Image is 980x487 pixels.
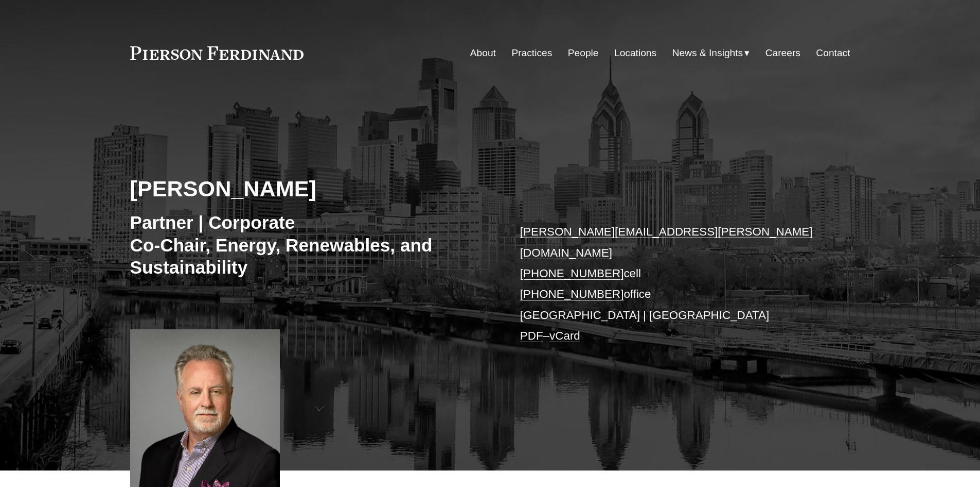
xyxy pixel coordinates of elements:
a: PDF [520,329,543,342]
span: News & Insights [672,44,743,62]
a: [PHONE_NUMBER] [520,267,624,280]
a: vCard [549,329,580,342]
a: Locations [614,43,656,63]
a: Contact [816,43,850,63]
h2: [PERSON_NAME] [130,175,490,202]
a: [PERSON_NAME][EMAIL_ADDRESS][PERSON_NAME][DOMAIN_NAME] [520,225,813,259]
a: Careers [765,43,800,63]
h3: Partner | Corporate Co-Chair, Energy, Renewables, and Sustainability [130,211,490,279]
a: [PHONE_NUMBER] [520,288,624,300]
a: About [470,43,496,63]
a: folder dropdown [672,43,750,63]
p: cell office [GEOGRAPHIC_DATA] | [GEOGRAPHIC_DATA] – [520,222,820,346]
a: People [568,43,599,63]
a: Practices [511,43,552,63]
